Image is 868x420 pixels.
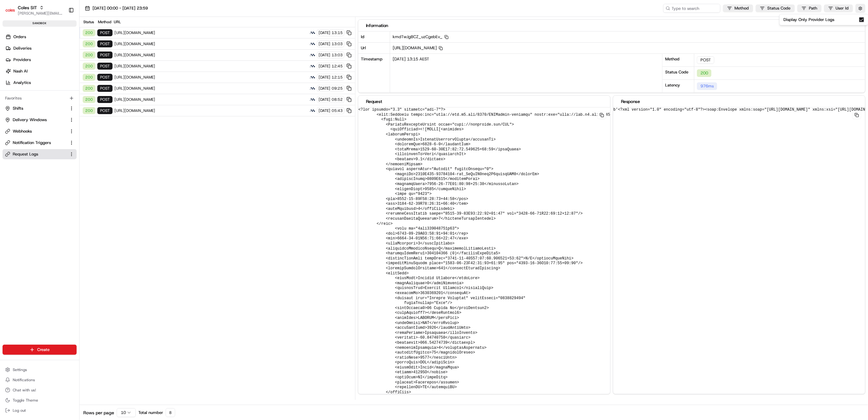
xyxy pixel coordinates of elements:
span: Webhooks [13,128,32,134]
div: POST [697,56,714,64]
a: Orders [3,32,79,42]
span: Request Logs [13,151,38,157]
button: Toggle Theme [3,396,77,405]
a: Nash AI [3,66,79,76]
img: Microlise [309,74,316,80]
div: Id [358,31,390,42]
span: 976 ms [700,83,714,89]
span: [URL][DOMAIN_NAME] [114,108,307,113]
button: User Id [824,4,853,12]
img: 1736555255976-a54dd68f-1ca7-489b-9aae-adbdc363a1c4 [6,61,18,72]
button: [DATE] 00:00 - [DATE] 23:59 [82,4,151,13]
input: Clear [17,41,105,48]
div: 200 [83,52,95,59]
div: Information [366,22,858,29]
span: [URL][DOMAIN_NAME] [393,45,443,51]
span: 12:45 [332,64,343,69]
a: 📗Knowledge Base [4,90,51,101]
label: Display Only Provider Logs [783,17,834,23]
span: [DATE] [319,30,330,35]
button: Method [723,4,753,12]
img: Microlise [309,41,316,47]
span: User Id [836,5,849,11]
div: Request [366,98,603,105]
span: Toggle Theme [13,398,38,403]
button: [PERSON_NAME][EMAIL_ADDRESS][PERSON_NAME][DOMAIN_NAME] [18,11,63,16]
div: Status [82,19,95,24]
span: Rows per page [83,410,114,416]
div: 200 [83,63,95,70]
button: Chat with us! [3,386,77,395]
span: 12:15 [332,75,343,80]
div: Timestamp [358,54,390,93]
button: Start new chat [108,63,116,70]
button: Log out [3,406,77,415]
div: Favorites [3,93,77,103]
span: Notification Triggers [13,140,51,146]
div: 200 [83,40,95,47]
div: Response [621,98,858,105]
img: Microlise [309,63,316,69]
div: sandbox [3,20,77,27]
p: Welcome 👋 [6,25,116,36]
span: Providers [13,57,31,63]
div: 200 [697,69,712,77]
div: Latency [663,79,694,93]
div: POST [97,29,113,36]
img: Microlise [309,85,316,92]
img: Coles SIT [5,5,15,15]
span: [DATE] [319,86,330,91]
div: 💻 [54,93,59,98]
button: Create [3,345,77,355]
span: [URL][DOMAIN_NAME] [114,64,307,69]
div: POST [97,63,113,70]
a: Notification Triggers [5,140,66,146]
div: We're available if you need us! [22,67,80,72]
div: POST [97,107,113,114]
span: 08:52 [332,97,343,102]
span: 13:03 [332,41,343,46]
span: [URL][DOMAIN_NAME] [114,41,307,46]
span: 13:03 [332,52,343,58]
div: 200 [83,74,95,81]
span: [DATE] [319,41,330,46]
button: Webhooks [3,126,77,136]
button: Coles SIT [18,4,37,11]
span: Pylon [63,108,77,113]
div: Status Code [663,66,694,79]
div: Method [97,19,112,24]
span: [URL][DOMAIN_NAME] [114,75,307,80]
a: Deliveries [3,43,79,53]
img: Nash [6,6,19,19]
span: [DATE] [319,108,330,113]
div: 200 [83,29,95,36]
div: POST [97,52,113,59]
img: Microlise [309,96,316,103]
div: 8 [166,408,175,417]
div: POST [97,96,113,103]
span: Deliveries [13,45,31,51]
div: Method [663,53,694,66]
span: Create [37,347,50,353]
button: Coles SITColes SIT[PERSON_NAME][EMAIL_ADDRESS][PERSON_NAME][DOMAIN_NAME] [3,3,66,18]
span: 09:25 [332,86,343,91]
span: Notifications [13,377,35,382]
div: URL [114,19,353,24]
span: [URL][DOMAIN_NAME] [114,86,307,91]
div: POST [97,74,113,81]
div: Start new chat [22,61,104,67]
span: kmdTwJgBCZ_uzCgebEv_ [393,34,449,39]
a: Webhooks [5,128,66,134]
span: [DATE] [319,64,330,69]
div: 200 [83,96,95,103]
button: Status Code [756,4,795,12]
div: 📗 [6,93,11,98]
a: Delivery Windows [5,117,66,123]
button: Request Logs [3,149,77,159]
a: Shifts [5,106,66,111]
button: Path [797,4,822,12]
button: Delivery Windows [3,115,77,125]
div: POST [97,85,113,92]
